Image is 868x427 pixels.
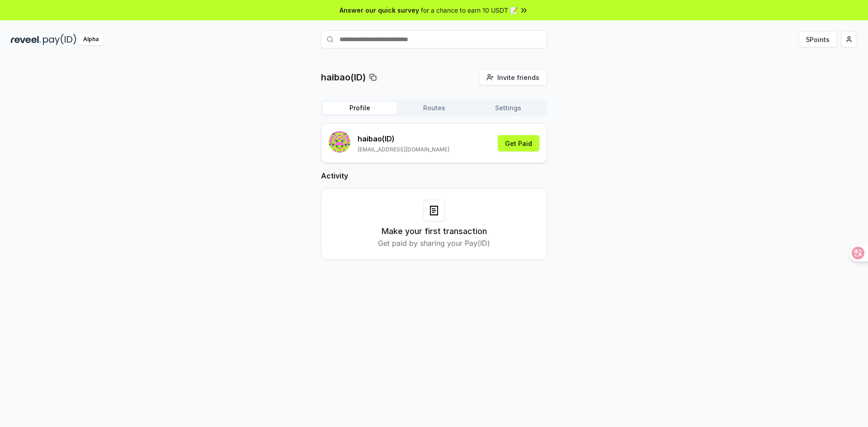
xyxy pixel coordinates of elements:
[497,73,539,82] span: Invite friends
[378,238,490,249] p: Get paid by sharing your Pay(ID)
[421,5,518,15] span: for a chance to earn 10 USDT 📝
[43,34,76,45] img: pay_id
[11,34,41,45] img: reveel_dark
[321,71,366,84] p: haibao(ID)
[479,69,547,85] button: Invite friends
[321,170,547,181] h2: Activity
[471,102,545,114] button: Settings
[358,146,449,153] p: [EMAIL_ADDRESS][DOMAIN_NAME]
[323,102,397,114] button: Profile
[78,34,104,45] div: Alpha
[382,225,487,238] h3: Make your first transaction
[397,102,471,114] button: Routes
[358,133,449,144] p: haibao (ID)
[340,5,419,15] span: Answer our quick survey
[498,135,539,151] button: Get Paid
[798,31,837,47] button: 5Points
